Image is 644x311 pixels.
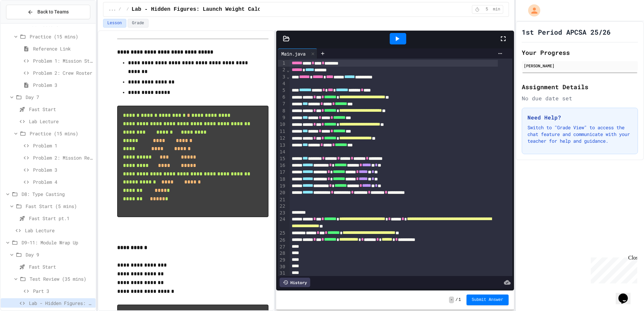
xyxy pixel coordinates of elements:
span: Fast Start [29,263,93,270]
span: Problem 3 [33,81,93,89]
div: 16 [278,162,286,169]
span: D8: Type Casting [22,191,93,198]
div: 13 [278,142,286,149]
span: Fast Start pt.1 [29,215,93,222]
div: 25 [278,230,286,237]
iframe: chat widget [588,255,637,283]
div: Main.java [278,50,309,57]
div: 5 [278,87,286,94]
div: Main.java [278,48,317,59]
span: D9-11: Module Wrap Up [22,239,93,246]
div: 3 [278,74,286,80]
div: 24 [278,216,286,230]
span: Problem 3 [33,166,93,173]
span: Reference Link [33,45,93,52]
div: 1 [278,60,286,67]
div: 8 [278,108,286,114]
div: 20 [278,189,286,196]
div: 31 [278,270,286,277]
div: 29 [278,257,286,264]
span: Practice (15 mins) [30,130,93,137]
div: 11 [278,128,286,135]
h2: Your Progress [522,48,638,57]
span: min [493,7,501,12]
span: Test Review (35 mins) [30,275,93,282]
div: 22 [278,203,286,210]
span: Fold line [286,74,290,79]
div: 17 [278,169,286,176]
span: 1 [458,297,461,303]
span: Fast Start [29,106,93,113]
div: 26 [278,237,286,244]
div: 21 [278,197,286,203]
div: 10 [278,121,286,128]
span: / [126,7,129,12]
span: / [455,297,458,303]
span: Lab - Hidden Figures: Launch Weight Calculator [29,300,93,307]
span: Problem 1: Mission Status Display [33,57,93,64]
span: Lab Lecture [29,118,93,125]
div: No due date set [522,94,638,102]
span: Part 3 [33,287,93,295]
div: 2 [278,67,286,73]
span: Practice (15 mins) [30,33,93,40]
button: Lesson [103,19,126,28]
p: Switch to "Grade View" to access the chat feature and communicate with your teacher for help and ... [527,124,632,144]
h2: Assignment Details [522,82,638,92]
span: Problem 2: Crew Roster [33,69,93,76]
div: [PERSON_NAME] [524,63,636,69]
span: Fast Start (5 mins) [26,203,93,210]
div: 4 [278,80,286,87]
div: My Account [521,3,542,18]
div: History [280,278,310,287]
button: Submit Answer [466,295,509,305]
span: Problem 1 [33,142,93,149]
div: 6 [278,94,286,101]
h3: Need Help? [527,113,632,122]
span: Lab Lecture [25,227,93,234]
div: 23 [278,210,286,216]
span: Problem 4 [33,178,93,185]
div: 9 [278,114,286,121]
span: 5 [482,7,492,12]
span: Back to Teams [37,8,69,15]
span: Submit Answer [472,297,504,303]
span: Day 9 [26,251,93,258]
button: Grade [128,19,149,28]
iframe: chat widget [616,284,637,304]
div: 7 [278,101,286,107]
div: Chat with us now!Close [3,3,46,43]
span: / [119,7,121,12]
div: 19 [278,183,286,189]
span: ... [109,7,116,12]
div: 14 [278,149,286,155]
div: 28 [278,250,286,257]
div: 30 [278,264,286,270]
span: Lab - Hidden Figures: Launch Weight Calculator [132,5,281,13]
div: 12 [278,135,286,142]
span: - [449,297,454,303]
div: 18 [278,176,286,183]
span: Day 7 [26,94,93,101]
div: 27 [278,244,286,250]
h1: 1st Period APCSA 25/26 [522,27,611,37]
span: Problem 2: Mission Resource Calculator [33,154,93,161]
div: 15 [278,155,286,162]
span: Fold line [286,67,290,73]
button: Back to Teams [6,5,90,19]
